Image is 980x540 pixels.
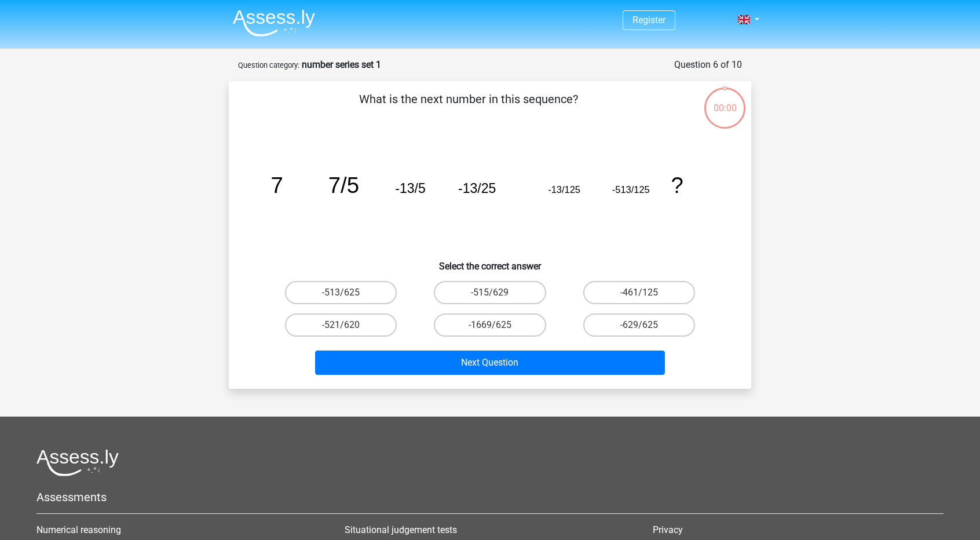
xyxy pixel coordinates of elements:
a: Numerical reasoning [36,524,121,535]
tspan: 7/5 [328,173,359,198]
tspan: -13/25 [458,181,496,196]
tspan: -13/5 [395,181,425,196]
button: Next Question [315,351,665,375]
a: Situational judgement tests [345,524,457,535]
label: -513/625 [285,281,397,304]
div: 00:00 [703,86,747,115]
tspan: -513/125 [612,184,650,195]
small: Question category: [238,61,299,70]
h5: Assessments [36,490,944,504]
strong: number series set 1 [302,59,381,70]
h6: Select the correct answer [247,251,733,272]
tspan: 7 [271,173,283,198]
a: Register [632,14,665,25]
label: -515/629 [434,281,546,304]
a: Privacy [653,524,683,535]
div: Question 6 of 10 [674,58,742,72]
img: Assessly logo [36,449,119,476]
label: -629/625 [583,313,695,337]
p: What is the next number in this sequence? [247,90,689,125]
img: Assessly [233,9,315,37]
tspan: ? [671,173,683,198]
tspan: -13/125 [548,184,580,195]
label: -1669/625 [434,313,546,337]
label: -521/620 [285,313,397,337]
label: -461/125 [583,281,695,304]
